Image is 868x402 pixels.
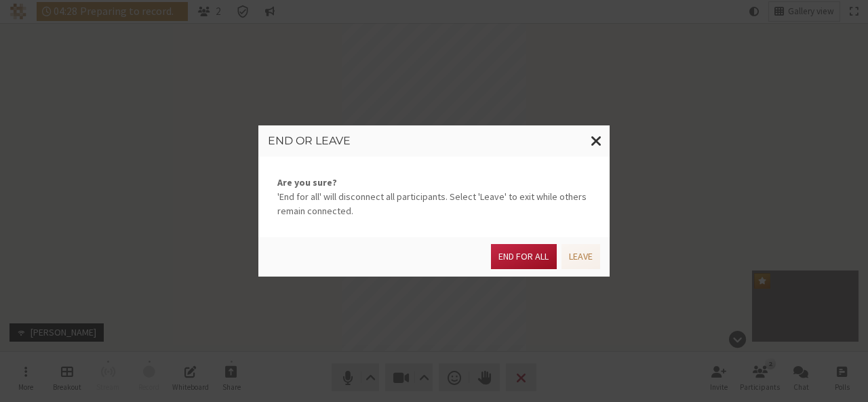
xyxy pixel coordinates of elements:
button: End for all [491,244,556,269]
button: Close modal [583,125,610,157]
strong: Are you sure? [277,176,591,190]
div: 'End for all' will disconnect all participants. Select 'Leave' to exit while others remain connec... [258,157,610,237]
button: Leave [561,244,600,269]
h3: End or leave [268,135,600,147]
